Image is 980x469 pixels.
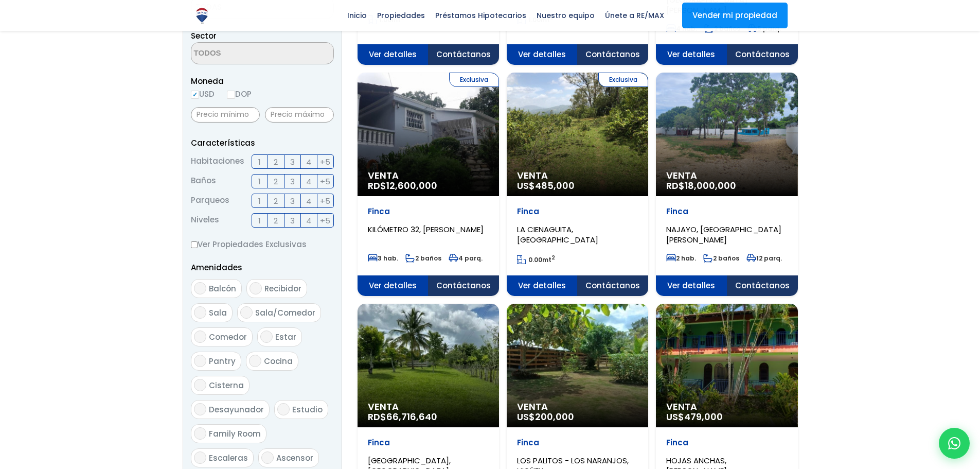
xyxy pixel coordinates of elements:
[274,175,278,188] span: 2
[249,355,261,367] input: Cocina
[194,331,206,343] input: Comedor
[209,283,236,294] span: Balcón
[320,195,330,207] span: +5
[191,154,244,169] span: Habitaciones
[577,44,648,65] span: Contáctanos
[191,91,199,99] input: USD
[292,404,323,415] span: Estudio
[258,195,261,207] span: 1
[255,307,315,318] span: Sala/Comedor
[428,275,499,296] span: Contáctanos
[368,254,398,263] span: 3 hab.
[517,179,575,192] span: US$
[507,73,648,296] a: Exclusiva Venta US$485,000 Finca LA CIENAGUITA, [GEOGRAPHIC_DATA] 0.00mt2 Ver detalles Contáctanos
[535,410,574,423] span: 200,000
[191,174,216,188] span: Baños
[368,402,489,412] span: Venta
[250,282,262,294] input: Recibidor
[666,402,787,412] span: Venta
[320,175,330,188] span: +5
[277,403,290,415] input: Estudio
[368,224,484,235] span: KILÓMETRO 32, [PERSON_NAME]
[727,44,798,65] span: Contáctanos
[258,155,261,168] span: 1
[666,224,781,245] span: NAJAYO, [GEOGRAPHIC_DATA][PERSON_NAME]
[209,356,236,367] span: Pantry
[746,254,782,263] span: 12 parq.
[666,254,696,263] span: 2 hab.
[666,438,787,448] p: Finca
[386,410,437,423] span: 66,716,640
[386,179,437,192] span: 12,600,000
[358,44,429,65] span: Ver detalles
[598,73,648,87] span: Exclusiva
[358,73,499,296] a: Exclusiva Venta RD$12,600,000 Finca KILÓMETRO 32, [PERSON_NAME] 3 hab. 2 baños 4 parq. Ver detall...
[685,179,736,192] span: 18,000,000
[682,3,788,28] a: Vender mi propiedad
[306,175,311,188] span: 4
[194,306,206,319] input: Sala
[290,214,295,227] span: 3
[306,214,311,227] span: 4
[517,255,555,264] span: mt
[666,410,723,423] span: US$
[276,453,313,463] span: Ascensor
[191,30,217,41] span: Sector
[258,214,261,227] span: 1
[656,73,797,296] a: Venta RD$18,000,000 Finca NAJAYO, [GEOGRAPHIC_DATA][PERSON_NAME] 2 hab. 2 baños 12 parq. Ver deta...
[209,380,244,391] span: Cisterna
[274,155,278,168] span: 2
[666,179,736,192] span: RD$
[368,179,437,192] span: RD$
[507,275,578,296] span: Ver detalles
[194,451,206,464] input: Escaleras
[264,283,301,294] span: Recibidor
[320,214,330,227] span: +5
[368,438,489,448] p: Finca
[191,194,229,208] span: Parqueos
[449,73,499,87] span: Exclusiva
[656,275,727,296] span: Ver detalles
[290,195,295,207] span: 3
[405,254,441,263] span: 2 baños
[306,195,311,207] span: 4
[666,206,787,217] p: Finca
[306,155,311,168] span: 4
[191,43,291,65] textarea: Search
[209,404,264,415] span: Desayunador
[240,306,253,319] input: Sala/Comedor
[264,356,293,367] span: Cocina
[194,355,206,367] input: Pantry
[528,255,542,264] span: 0.00
[258,175,261,188] span: 1
[191,238,334,251] label: Ver Propiedades Exclusivas
[517,438,638,448] p: Finca
[191,241,198,248] input: Ver Propiedades Exclusivas
[684,410,723,423] span: 479,000
[191,136,334,149] p: Características
[209,307,227,318] span: Sala
[368,170,489,181] span: Venta
[531,8,600,23] span: Nuestro equipo
[275,332,296,342] span: Estar
[227,91,235,99] input: DOP
[193,7,211,25] img: Logo de REMAX
[265,107,334,123] input: Precio máximo
[274,214,278,227] span: 2
[191,75,334,88] span: Moneda
[261,451,274,464] input: Ascensor
[666,170,787,181] span: Venta
[260,331,273,343] input: Estar
[703,254,739,263] span: 2 baños
[191,88,215,100] label: USD
[577,275,648,296] span: Contáctanos
[194,403,206,415] input: Desayunador
[600,8,669,23] span: Únete a RE/MAX
[551,254,555,262] sup: 2
[191,261,334,274] p: Amenidades
[194,379,206,391] input: Cisterna
[517,206,638,217] p: Finca
[449,254,483,263] span: 4 parq.
[227,88,252,100] label: DOP
[428,44,499,65] span: Contáctanos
